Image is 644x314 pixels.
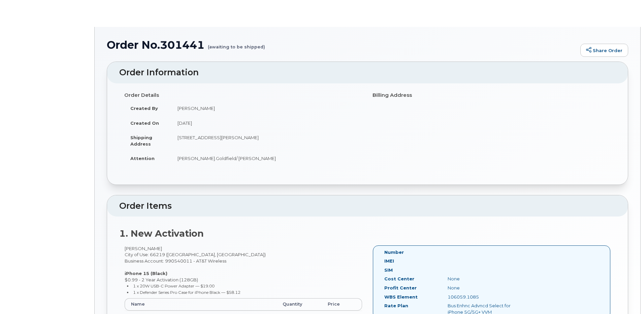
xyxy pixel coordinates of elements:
th: Name [125,298,277,310]
td: [PERSON_NAME] [171,101,362,116]
h1: Order No.301441 [107,39,577,51]
small: 1 x Defender Series Pro Case for iPhone Black — $58.12 [133,290,240,295]
td: [DATE] [171,116,362,130]
label: Profit Center [384,285,417,291]
strong: Attention [130,156,155,161]
label: SIM [384,267,393,273]
small: (awaiting to be shipped) [208,39,265,49]
strong: iPhone 15 (Black) [125,271,167,276]
h4: Billing Address [373,92,611,98]
label: Rate Plan [384,303,408,309]
label: Number [384,249,404,256]
small: 1 x 20W USB-C Power Adapter — $19.00 [133,283,215,288]
td: [PERSON_NAME].Goldfield/ [PERSON_NAME] [171,151,362,166]
div: 106059.1085 [443,294,532,300]
strong: 1. New Activation [119,228,204,239]
th: Quantity [277,298,322,310]
strong: Created By [130,106,158,111]
h2: Order Information [119,68,616,77]
div: None [443,276,532,282]
div: None [443,285,532,291]
label: IMEI [384,258,394,264]
strong: Shipping Address [130,135,152,147]
td: [STREET_ADDRESS][PERSON_NAME] [171,130,362,151]
label: WBS Element [384,294,418,300]
h2: Order Items [119,201,616,211]
h4: Order Details [124,92,362,98]
a: Share Order [580,44,628,57]
label: Cost Center [384,276,414,282]
strong: Created On [130,120,159,126]
th: Price [322,298,362,310]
